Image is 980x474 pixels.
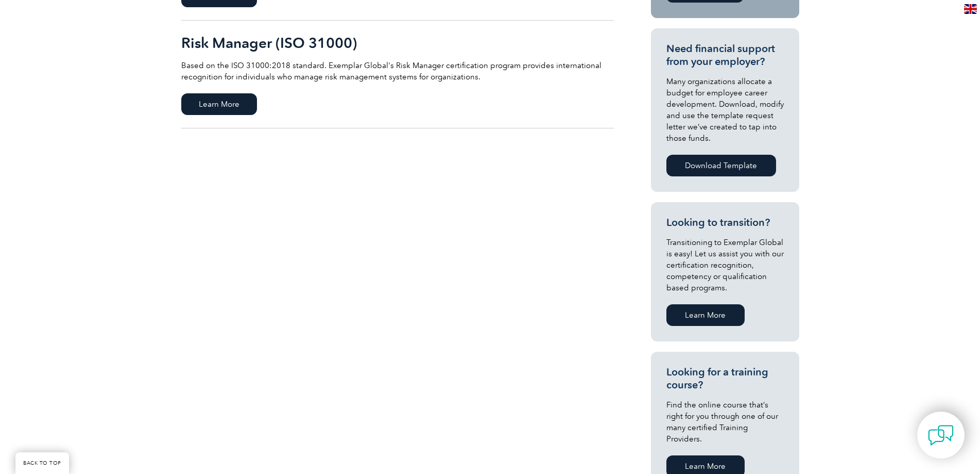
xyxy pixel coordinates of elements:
[964,4,977,14] img: en
[181,93,257,115] span: Learn More
[15,452,69,474] a: BACK TO TOP
[666,399,784,445] p: Find the online course that’s right for you through one of our many certified Training Providers.
[666,76,784,144] p: Many organizations allocate a budget for employee career development. Download, modify and use th...
[181,21,614,128] a: Risk Manager (ISO 31000) Based on the ISO 31000:2018 standard. Exemplar Global's Risk Manager cer...
[181,60,614,83] p: Based on the ISO 31000:2018 standard. Exemplar Global's Risk Manager certification program provid...
[666,366,784,391] h3: Looking for a training course?
[666,237,784,293] p: Transitioning to Exemplar Global is easy! Let us assist you with our certification recognition, c...
[666,42,784,68] h3: Need financial support from your employer?
[181,35,614,51] h2: Risk Manager (ISO 31000)
[666,216,784,229] h3: Looking to transition?
[928,422,954,448] img: contact-chat.png
[666,304,745,326] a: Learn More
[666,155,776,176] a: Download Template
